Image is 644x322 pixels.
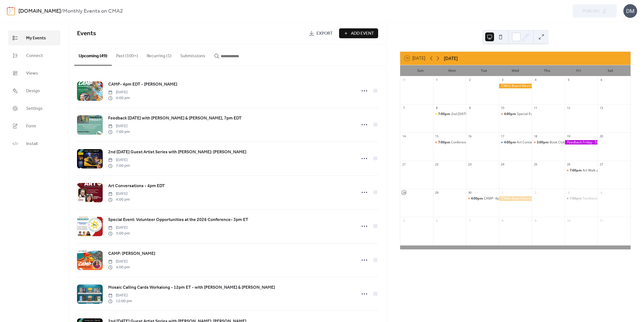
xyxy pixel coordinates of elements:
div: Mon [436,65,468,76]
span: 4:00pm [471,196,484,201]
div: CMA2 Board Meeting [499,84,532,88]
span: 7:00pm [438,112,451,116]
span: Design [26,88,40,94]
div: Tue [468,65,500,76]
a: CAMP: [PERSON_NAME] [108,250,155,257]
span: 3:00pm [537,140,550,145]
div: 27 [599,162,603,167]
span: 4:00 pm [108,264,130,270]
div: 11 [533,106,537,110]
span: [DATE] [108,259,130,264]
div: CAMP- 4pm EDT - [PERSON_NAME] [484,196,538,201]
div: Art Conversations - 4pm EDT [499,140,532,145]
div: Special Event: NOVEM 2025 Collaborative Mosaic - 4PM EDT [517,112,609,116]
div: 7 [402,106,406,110]
button: Upcoming (49) [74,45,112,66]
div: Thu [531,65,563,76]
div: Art Walk and Happy Hour [565,168,598,173]
div: 9 [468,106,472,110]
div: 18 [533,134,537,138]
div: 6 [435,219,439,223]
div: 6 [599,78,603,82]
span: 7:00pm [438,140,451,145]
div: 9 [533,219,537,223]
div: 12 [566,106,571,110]
span: Events [77,28,96,40]
a: Views [8,66,60,81]
div: Art Conversations - 4pm EDT [517,140,561,145]
span: Export [316,30,333,37]
a: 2nd [DATE] Guest Artist Series with [PERSON_NAME]: [PERSON_NAME] [108,149,246,156]
a: Settings [8,101,60,116]
a: Special Event: Volunteer Opportunities at the 2026 Conference- 3pm ET [108,216,248,223]
span: Views [26,70,38,77]
span: 7:00pm [570,196,583,201]
a: Connect [8,48,60,63]
span: 3:00 pm [108,231,130,236]
div: Wed [500,65,531,76]
span: Connect [26,53,43,59]
span: [DATE] [108,191,130,197]
span: Settings [26,105,43,112]
div: 1 [501,190,505,195]
b: Monthly Events on CMA2 [63,6,123,17]
button: Add Event [339,28,378,38]
a: Install [8,136,60,151]
span: 4:00 pm [108,197,130,203]
div: Book Club - Martin Cheek - 3:00 pm EDT [532,140,565,145]
div: CAMP- 4pm EDT - Jeannette Brossart [466,196,499,201]
div: 5 [566,78,571,82]
span: [DATE] [108,225,130,231]
span: Add Event [351,30,374,37]
div: 24 [501,162,505,167]
span: CAMP- 4pm EDT - [PERSON_NAME] [108,81,177,88]
span: 4:00 pm [108,95,130,101]
div: 4 [599,190,603,195]
b: / [61,6,63,17]
div: 17 [501,134,505,138]
span: [DATE] [108,123,130,129]
div: 2nd Monday Guest Artist Series with Jacqui Ross- 7pm EDT - Darcel Deneau [433,112,466,116]
span: 7:00pm [570,168,583,173]
a: Export [305,28,337,38]
div: 14 [402,134,406,138]
a: Art Conversations - 4pm EDT [108,182,165,190]
div: 3 [501,78,505,82]
span: [DATE] [108,157,130,163]
a: [DOMAIN_NAME] [18,6,61,17]
div: 26 [566,162,571,167]
div: 5 [402,219,406,223]
span: 7:00 pm [108,129,130,135]
div: 10 [501,106,505,110]
div: 13 [599,106,603,110]
div: 4 [533,78,537,82]
span: Install [26,141,37,147]
div: 25 [533,162,537,167]
button: Recurring (1) [142,45,176,65]
div: 19 [566,134,571,138]
div: CMA2 Board Meeting [499,196,532,201]
div: 22 [435,162,439,167]
div: 1 [435,78,439,82]
span: Mosaic Calling Cards Workalong - 12pm ET - with [PERSON_NAME] & [PERSON_NAME] [108,284,275,291]
div: Feedback Friday with Fran Garrido & Shelley Beaumont, 7pm EDT [565,196,598,201]
span: Feedback [DATE] with [PERSON_NAME] & [PERSON_NAME], 7pm EDT [108,115,242,122]
div: 2nd [DATE] Guest Artist Series with [PERSON_NAME]- 7pm EDT - [PERSON_NAME] [451,112,576,116]
div: Art Walk and Happy Hour [583,168,621,173]
div: Conference Preview - 7:00PM EDT [433,140,466,145]
span: 7:00 pm [108,163,130,169]
div: 8 [501,219,505,223]
div: 3 [566,190,571,195]
span: 2nd [DATE] Guest Artist Series with [PERSON_NAME]: [PERSON_NAME] [108,149,246,155]
div: Sun [405,65,436,76]
div: 29 [435,190,439,195]
div: 16 [468,134,472,138]
button: Submissions [176,45,210,65]
img: logo [7,7,15,15]
div: DM [623,4,637,18]
div: Fri [563,65,594,76]
div: 23 [468,162,472,167]
button: Past (100+) [112,45,142,65]
span: 12:00 pm [108,298,132,304]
